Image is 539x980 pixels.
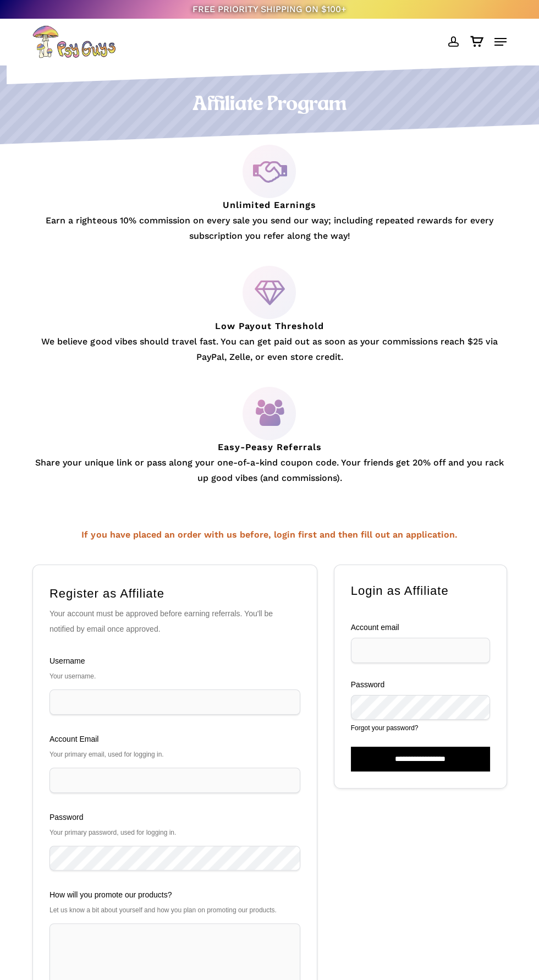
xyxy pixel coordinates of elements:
div: Account Email [50,731,300,747]
div: Username [50,653,300,669]
strong: Easy-Peasy Referrals [217,442,321,452]
p: Let us know a bit about yourself and how you plan on promoting our products. [50,902,300,918]
p: Your primary password, used for logging in. [50,825,300,840]
label: Password [351,677,490,692]
h2: Login as Affiliate [351,582,479,600]
p: Share your unique link or pass along your one-of-a-kind coupon code. Your friends get 20% off and... [32,455,507,486]
p: Your primary email, used for logging in. [50,747,300,762]
div: How will you promote our products? [50,887,300,902]
strong: If you have placed an order with us before, login first and then fill out an application. [81,529,457,540]
img: PsyGuys [32,25,116,58]
h1: Affiliate Program [32,92,507,117]
strong: Low Payout Threshold [215,321,324,331]
div: Password [50,809,300,825]
h2: Register as Affiliate [50,584,300,603]
p: Your username. [50,669,300,684]
p: We believe good vibes should travel fast. You can get paid out as soon as your commissions reach ... [32,334,507,365]
label: Account email [351,620,490,635]
a: Cart [464,25,489,58]
p: Your account must be approved before earning referrals. You'll be notified by email once approved. [50,606,289,637]
a: Navigation Menu [494,36,507,47]
strong: Unlimited Earnings [223,200,316,210]
p: Earn a righteous 10% commission on every sale you send our way; including repeated rewards for ev... [32,213,507,244]
a: Forgot your password? [351,724,419,732]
